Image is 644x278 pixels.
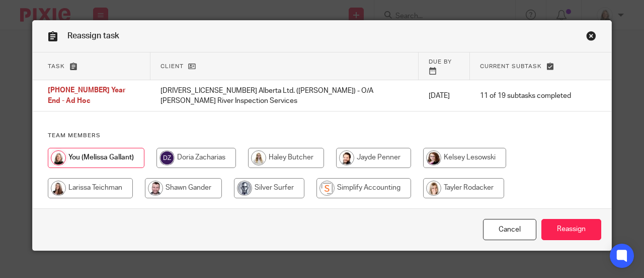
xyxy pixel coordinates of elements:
span: Task [48,64,65,69]
a: Close this dialog window [483,219,536,241]
span: Current subtask [480,64,542,69]
p: [DATE] [429,91,460,101]
span: Client [160,64,184,69]
span: Due by [429,59,452,65]
h4: Team members [48,132,596,140]
span: Reassign task [67,32,119,40]
p: [DRIVERS_LICENSE_NUMBER] Alberta Ltd. ([PERSON_NAME]) - O/A [PERSON_NAME] River Inspection Services [160,86,409,106]
td: 11 of 19 subtasks completed [470,80,581,112]
a: Close this dialog window [586,31,596,44]
input: Reassign [541,219,601,241]
span: [PHONE_NUMBER] Year End - Ad Hoc [48,87,126,105]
